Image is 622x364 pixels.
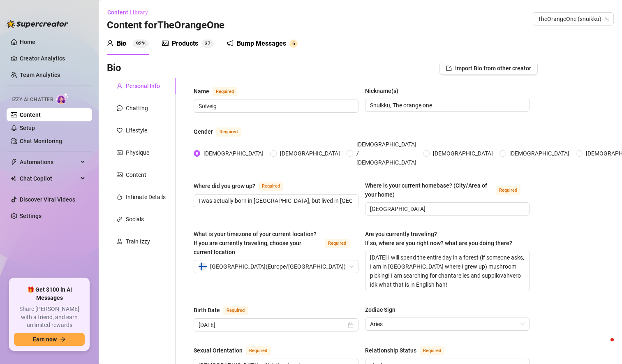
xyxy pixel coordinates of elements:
[237,39,286,49] div: Bump Messages
[201,39,214,48] sup: 37
[199,262,207,271] img: fi
[365,346,416,355] div: Relationship Status
[213,87,237,96] span: Required
[365,345,453,355] label: Relationship Status
[20,155,78,169] span: Automations
[126,192,166,202] div: Intimate Details
[117,39,126,49] div: Bio
[107,62,121,75] h3: Bio
[365,86,398,95] div: Nickname(s)
[199,102,352,111] input: Name
[20,213,42,219] a: Settings
[208,41,210,46] span: 7
[194,181,255,190] div: Where did you grow up?
[20,52,86,65] a: Creator Analytics
[370,204,523,213] input: Where is your current homebase? (City/Area of your home)
[538,13,609,25] span: TheOrangeOne (snuikku)
[365,251,530,291] textarea: [DATE] I will spend the entire day in a forest (if someone asks, I am in [GEOGRAPHIC_DATA] where ...
[365,305,395,314] div: Zodiac Sign
[199,320,346,329] input: Birth Date
[14,286,85,302] span: 🎁 Get $100 in AI Messages
[11,176,16,181] img: Chat Copilot
[420,346,444,355] span: Required
[11,159,17,165] span: thunderbolt
[117,150,123,155] span: idcard
[365,181,530,199] label: Where is your current homebase? (City/Area of your home)
[20,172,78,185] span: Chat Copilot
[20,111,41,118] a: Content
[199,196,352,205] input: Where did you grow up?
[56,93,69,104] img: AI Chatter
[365,181,493,199] div: Where is your current homebase? (City/Area of your home)
[33,336,57,343] span: Earn now
[604,16,609,21] span: team
[289,39,298,48] sup: 6
[126,104,148,113] div: Chatting
[506,149,573,158] span: [DEMOGRAPHIC_DATA]
[194,181,292,191] label: Where did you grow up?
[210,260,346,273] span: [GEOGRAPHIC_DATA] ( Europe/[GEOGRAPHIC_DATA] )
[365,305,401,314] label: Zodiac Sign
[194,127,213,136] div: Gender
[117,105,123,111] span: message
[246,346,271,355] span: Required
[370,318,525,330] span: Aries
[292,41,295,46] span: 6
[107,6,155,19] button: Content Library
[194,346,243,355] div: Sexual Orientation
[126,126,147,135] div: Lifestyle
[446,65,452,71] span: import
[162,40,169,46] span: picture
[325,239,349,248] span: Required
[14,305,85,329] span: Share [PERSON_NAME] with a friend, and earn unlimited rewards
[12,96,53,104] span: Izzy AI Chatter
[353,140,420,167] span: [DEMOGRAPHIC_DATA] / [DEMOGRAPHIC_DATA]
[107,40,113,46] span: user
[430,149,496,158] span: [DEMOGRAPHIC_DATA]
[259,182,283,191] span: Required
[107,9,148,16] span: Content Library
[117,216,123,222] span: link
[216,128,241,137] span: Required
[133,39,149,48] sup: 92%
[20,39,35,45] a: Home
[194,87,209,96] div: Name
[194,127,250,137] label: Gender
[20,196,75,203] a: Discover Viral Videos
[194,86,246,96] label: Name
[126,81,160,90] div: Personal Info
[60,336,66,342] span: arrow-right
[117,239,123,244] span: experiment
[117,83,123,89] span: user
[126,170,146,179] div: Content
[594,336,614,356] iframe: Intercom live chat
[126,215,144,224] div: Socials
[117,194,123,200] span: fire
[496,186,520,195] span: Required
[227,40,234,46] span: notification
[194,305,257,315] label: Birth Date
[194,306,220,315] div: Birth Date
[194,231,317,255] span: What is your timezone of your current location? If you are currently traveling, choose your curre...
[370,101,523,110] input: Nickname(s)
[365,86,404,95] label: Nickname(s)
[172,39,198,49] div: Products
[205,41,208,46] span: 3
[277,149,343,158] span: [DEMOGRAPHIC_DATA]
[455,65,531,72] span: Import Bio from other creator
[20,72,60,78] a: Team Analytics
[117,172,123,178] span: picture
[107,19,224,32] h3: Content for TheOrangeOne
[126,148,149,157] div: Physique
[365,231,512,246] span: Are you currently traveling? If so, where are you right now? what are you doing there?
[7,20,68,28] img: logo-BBDzfeDw.svg
[14,333,85,346] button: Earn nowarrow-right
[126,237,150,246] div: Train Izzy
[20,138,62,144] a: Chat Monitoring
[223,306,248,315] span: Required
[117,128,123,133] span: heart
[439,62,538,75] button: Import Bio from other creator
[194,345,280,355] label: Sexual Orientation
[20,125,35,131] a: Setup
[200,149,267,158] span: [DEMOGRAPHIC_DATA]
